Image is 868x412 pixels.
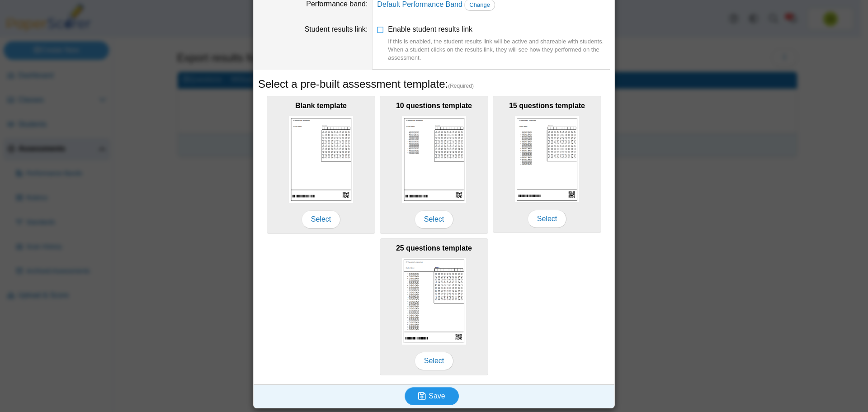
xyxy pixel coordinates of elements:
[258,76,610,92] h5: Select a pre-built assessment template:
[289,116,353,203] img: scan_sheet_blank.png
[469,1,490,8] span: Change
[295,102,347,109] b: Blank template
[402,258,466,345] img: scan_sheet_25_questions.png
[305,25,368,33] label: Student results link
[415,210,453,228] span: Select
[302,210,340,228] span: Select
[388,38,610,62] div: If this is enabled, the student results link will be active and shareable with students. When a s...
[415,352,453,370] span: Select
[515,116,579,203] img: scan_sheet_15_questions.png
[402,116,466,203] img: scan_sheet_10_questions.png
[405,387,459,405] button: Save
[388,25,610,62] span: Enable student results link
[448,82,474,90] span: (Required)
[396,102,472,109] b: 10 questions template
[528,210,566,228] span: Select
[396,244,472,252] b: 25 questions template
[509,102,585,109] b: 15 questions template
[429,392,445,400] span: Save
[377,0,462,8] a: Default Performance Band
